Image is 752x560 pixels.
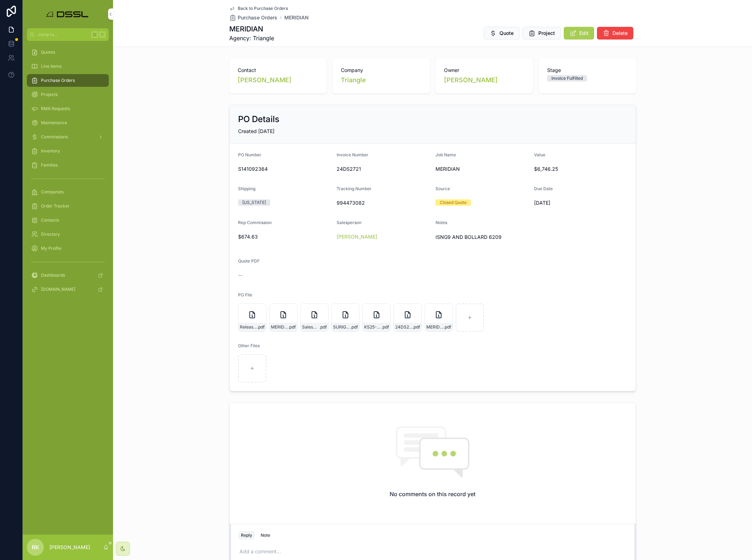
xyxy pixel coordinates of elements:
[522,27,561,40] button: Project
[238,233,331,240] span: $674.63
[337,233,377,240] a: [PERSON_NAME]
[238,531,255,540] button: Reply
[27,283,109,296] a: [DOMAIN_NAME]
[238,186,255,191] span: Shipping
[238,258,260,264] span: Quote PDF
[337,186,372,191] span: Tracking Number
[41,134,68,140] span: Commissions
[238,67,318,74] span: Contact
[41,162,58,168] span: Families
[390,490,475,498] h2: No comments on this record yet
[444,67,525,74] span: Owner
[240,324,257,330] span: Release-Purchase-Order_job-643981_[PHONE_NUMBER]_S141092364
[27,269,109,282] a: Dashboards
[41,203,70,209] span: Order Tracker
[229,24,274,34] h1: MERIDIAN
[229,34,274,42] span: Agency: Triangle
[302,324,319,330] span: SalesOrder_S1410923646514695773427917129
[238,114,279,125] h2: PO Details
[229,6,288,11] a: Back to Purchase Orders
[364,324,381,330] span: KS25-MERIDIAN
[319,324,327,330] span: .pdf
[238,14,277,21] span: Purchase Orders
[534,165,627,173] span: $6,746.25
[436,186,450,191] span: Source
[41,78,75,83] span: Purchase Orders
[27,228,109,241] a: Directory
[27,242,109,255] a: My Profile
[27,102,109,115] a: RMA Requests
[27,200,109,212] a: Order Tracker
[41,148,60,154] span: Inventory
[337,165,430,173] span: 24DS2721
[41,189,64,195] span: Companies
[436,165,529,173] span: MERIDIAN
[41,217,59,223] span: Contacts
[41,106,70,112] span: RMA Requests
[350,324,358,330] span: .pdf
[41,272,65,278] span: Dashboards
[426,324,444,330] span: MERIDIAN---25DS2721
[551,75,583,82] div: Invoice Fulfilled
[436,220,447,225] span: Notes
[579,30,588,37] span: Edit
[333,324,350,330] span: SURIGOR-DN-241206489
[27,46,109,59] a: Quotes
[413,324,420,330] span: .pdf
[242,199,266,206] div: [US_STATE]
[381,324,389,330] span: .pdf
[41,64,61,69] span: Line Items
[41,49,55,55] span: Quotes
[238,292,252,297] span: PO File
[238,6,288,11] span: Back to Purchase Orders
[257,324,265,330] span: .pdf
[564,27,594,40] button: Edit
[27,74,109,87] a: Purchase Orders
[547,67,628,74] span: Stage
[38,32,88,37] span: Jump to...
[100,32,105,37] span: K
[238,152,261,157] span: PO Number
[341,75,366,85] span: Triangle
[41,246,61,251] span: My Profile
[27,88,109,101] a: Projects
[597,27,633,40] button: Delete
[32,543,39,552] span: RK
[238,75,291,85] a: [PERSON_NAME]
[41,92,58,97] span: Projects
[271,324,288,330] span: MERIDIAN-PACKING-SLIP
[41,287,75,292] span: [DOMAIN_NAME]
[27,214,109,227] a: Contacts
[27,28,109,41] button: Jump to...K
[484,27,520,40] button: Quote
[534,152,545,157] span: Value
[288,324,296,330] span: .pdf
[258,531,273,540] button: Note
[341,67,421,74] span: Company
[27,159,109,171] a: Families
[27,131,109,143] a: Commissions
[41,231,60,237] span: Directory
[612,30,628,37] span: Delete
[49,544,90,551] p: [PERSON_NAME]
[444,75,498,85] a: [PERSON_NAME]
[27,186,109,198] a: Companies
[27,116,109,129] a: Maintenance
[395,324,413,330] span: 24DS2721-INVOICE
[337,220,361,225] span: Salesperson
[27,60,109,73] a: Line Items
[238,128,274,134] span: Created [DATE]
[238,272,242,279] span: --
[261,532,270,538] div: Note
[284,14,309,21] a: MERIDIAN
[229,14,277,21] a: Purchase Orders
[440,199,467,206] div: Closed Quote
[337,199,430,206] span: 994473082
[238,165,331,173] span: S141092364
[436,152,456,157] span: Job Name
[23,41,113,305] div: scrollable content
